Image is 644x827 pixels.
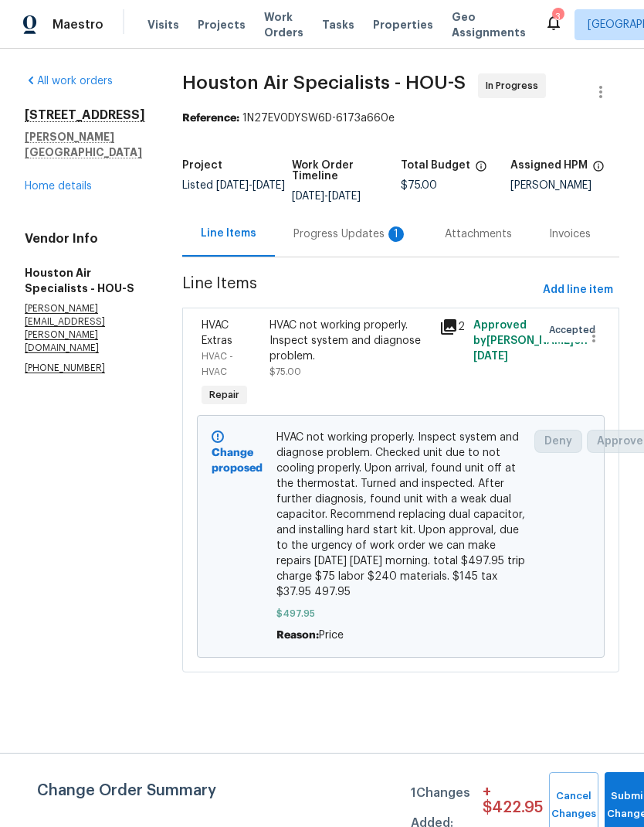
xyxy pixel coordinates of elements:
h5: Assigned HPM [510,160,588,171]
span: HVAC - HVAC [202,352,233,376]
span: Line Items [182,276,537,305]
button: Add line item [537,276,619,305]
span: Price [319,630,344,641]
b: Change proposed [212,448,263,474]
button: Deny [534,430,582,453]
h5: Work Order Timeline [292,160,402,182]
span: - [292,191,361,202]
span: Maestro [53,17,103,32]
div: 3 [552,9,563,25]
span: [DATE] [328,191,361,202]
a: All work orders [25,76,113,87]
span: Listed [182,180,285,191]
div: 2 [439,318,464,336]
a: Home details [25,181,92,192]
span: $75.00 [401,180,437,191]
span: - [216,180,285,191]
span: Add line item [543,281,613,300]
span: $497.95 [276,606,526,621]
span: In Progress [486,78,544,94]
div: [PERSON_NAME] [510,180,620,191]
div: Attachments [445,226,512,242]
span: Repair [203,387,246,403]
span: Visits [147,17,179,32]
h5: Project [182,160,222,171]
span: [DATE] [292,191,324,202]
span: Accepted [549,322,602,338]
span: Reason: [276,630,319,641]
span: [DATE] [216,180,249,191]
h5: Total Budget [401,160,470,171]
span: $75.00 [269,367,301,376]
span: Tasks [322,19,354,30]
div: 1 [388,226,404,242]
h4: Vendor Info [25,231,145,247]
div: HVAC not working properly. Inspect system and diagnose problem. [269,318,430,364]
span: Geo Assignments [452,9,526,40]
span: Houston Air Specialists - HOU-S [182,73,466,92]
h5: Houston Air Specialists - HOU-S [25,265,145,296]
span: [DATE] [253,180,285,191]
span: The hpm assigned to this work order. [592,160,605,180]
div: Invoices [549,226,591,242]
span: HVAC Extras [202,320,232,346]
div: Line Items [201,226,256,241]
div: Progress Updates [293,226,408,242]
div: 1N27EV0DYSW6D-6173a660e [182,111,619,126]
span: The total cost of line items that have been proposed by Opendoor. This sum includes line items th... [475,160,487,180]
span: [DATE] [473,351,508,362]
span: Properties [373,17,433,32]
span: Work Orders [264,9,303,40]
span: Approved by [PERSON_NAME] on [473,320,588,362]
span: HVAC not working properly. Inspect system and diagnose problem. Checked unit due to not cooling p... [276,430,526,600]
b: Reference: [182,113,239,124]
span: Projects [198,17,246,32]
